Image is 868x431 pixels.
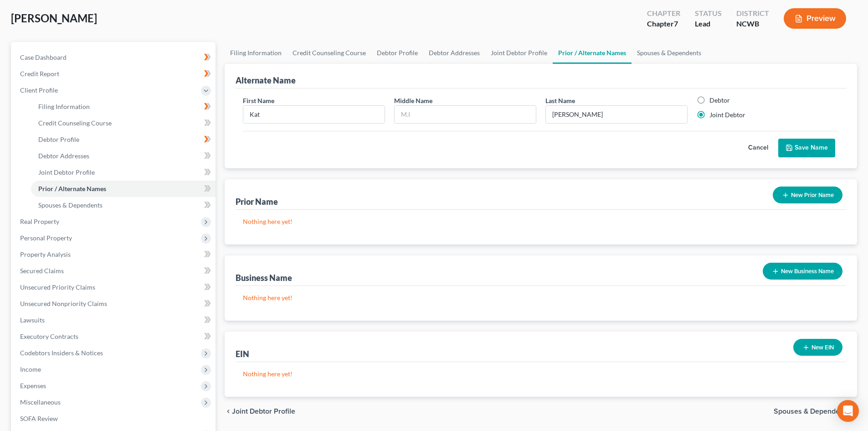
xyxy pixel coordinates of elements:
input: Enter last name... [546,106,687,123]
span: Spouses & Dependents [774,408,850,415]
span: Debtor Profile [38,135,79,143]
p: Nothing here yet! [243,293,839,302]
a: Spouses & Dependents [632,42,707,64]
input: Enter first name... [243,106,385,123]
a: Debtor Profile [31,131,216,148]
div: Open Intercom Messenger [837,400,859,422]
button: New Prior Name [773,187,842,203]
label: Debtor [709,96,730,105]
span: Personal Property [20,234,72,242]
span: Codebtors Insiders & Notices [20,349,103,357]
div: NCWB [736,19,769,29]
a: Secured Claims [13,263,216,279]
a: SOFA Review [13,410,216,427]
a: Credit Counseling Course [287,42,371,64]
span: Filing Information [38,103,90,110]
button: New Business Name [763,263,842,280]
span: Executory Contracts [20,332,78,340]
div: EIN [236,348,249,359]
div: Lead [695,19,722,29]
a: Prior / Alternate Names [553,42,632,64]
a: Filing Information [225,42,287,64]
input: M.I [395,106,536,123]
a: Debtor Addresses [423,42,485,64]
span: Debtor Addresses [38,152,89,160]
button: Cancel [738,139,778,157]
a: Filing Information [31,99,216,115]
a: Executory Contracts [13,328,216,345]
button: Preview [784,8,846,29]
span: Unsecured Nonpriority Claims [20,300,107,307]
label: Joint Debtor [709,110,745,119]
span: Secured Claims [20,267,64,275]
button: Save Name [778,139,835,158]
span: Credit Report [20,70,59,78]
span: Expenses [20,382,46,389]
div: District [736,8,769,19]
a: Debtor Profile [371,42,423,64]
span: Miscellaneous [20,398,61,406]
span: Case Dashboard [20,53,67,61]
button: chevron_left Joint Debtor Profile [225,408,295,415]
p: Nothing here yet! [243,217,839,226]
div: Business Name [236,272,292,283]
span: Prior / Alternate Names [38,185,106,192]
span: Joint Debtor Profile [232,408,295,415]
div: Alternate Name [236,75,296,86]
span: Property Analysis [20,250,71,258]
span: Client Profile [20,86,58,94]
div: Chapter [647,8,680,19]
a: Joint Debtor Profile [31,164,216,181]
a: Debtor Addresses [31,148,216,164]
a: Unsecured Priority Claims [13,279,216,296]
a: Joint Debtor Profile [485,42,553,64]
a: Prior / Alternate Names [31,181,216,197]
span: 7 [674,19,678,28]
span: Income [20,365,41,373]
span: Last Name [545,97,575,104]
div: Status [695,8,722,19]
a: Lawsuits [13,312,216,328]
a: Credit Counseling Course [31,115,216,131]
span: SOFA Review [20,415,58,422]
label: First Name [243,96,274,105]
a: Credit Report [13,66,216,82]
span: Joint Debtor Profile [38,168,95,176]
a: Property Analysis [13,246,216,263]
span: Credit Counseling Course [38,119,112,127]
a: Spouses & Dependents [31,197,216,213]
div: Chapter [647,19,680,29]
span: Lawsuits [20,316,45,324]
a: Case Dashboard [13,49,216,66]
p: Nothing here yet! [243,369,839,379]
span: Real Property [20,218,59,225]
button: Spouses & Dependents chevron_right [774,408,857,415]
button: New EIN [793,339,842,356]
span: Unsecured Priority Claims [20,283,95,291]
a: Unsecured Nonpriority Claims [13,296,216,312]
label: Middle Name [394,96,432,105]
div: Prior Name [236,196,278,207]
i: chevron_left [225,408,232,415]
span: Spouses & Dependents [38,201,103,209]
span: [PERSON_NAME] [11,11,97,25]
